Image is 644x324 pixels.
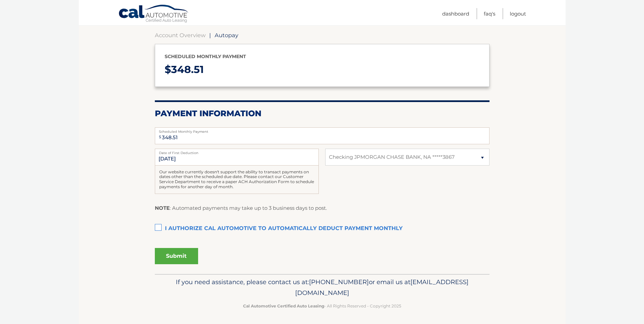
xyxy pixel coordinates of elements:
[118,4,189,24] a: Cal Automotive
[484,8,495,19] a: FAQ's
[155,149,319,166] input: Payment Date
[165,61,480,79] p: $
[155,204,327,213] p: : Automated payments may take up to 3 business days to post.
[309,278,369,286] span: [PHONE_NUMBER]
[171,63,204,76] span: 348.51
[159,302,485,309] p: - All Rights Reserved - Copyright 2025
[155,166,319,194] div: Our website currently doesn't support the ability to transact payments on dates other than the sc...
[165,52,480,61] p: Scheduled monthly payment
[295,278,469,297] span: [EMAIL_ADDRESS][DOMAIN_NAME]
[159,277,485,298] p: If you need assistance, please contact us at: or email us at
[155,222,490,235] label: I authorize cal automotive to automatically deduct payment monthly
[215,32,238,39] span: Autopay
[442,8,469,19] a: Dashboard
[510,8,526,19] a: Logout
[155,127,490,144] input: Payment Amount
[209,32,211,39] span: |
[155,248,198,264] button: Submit
[155,32,206,39] a: Account Overview
[155,108,490,119] h2: Payment Information
[157,129,163,145] span: $
[155,205,170,211] strong: NOTE
[243,303,324,308] strong: Cal Automotive Certified Auto Leasing
[155,127,490,133] label: Scheduled Monthly Payment
[155,149,319,154] label: Date of First Deduction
